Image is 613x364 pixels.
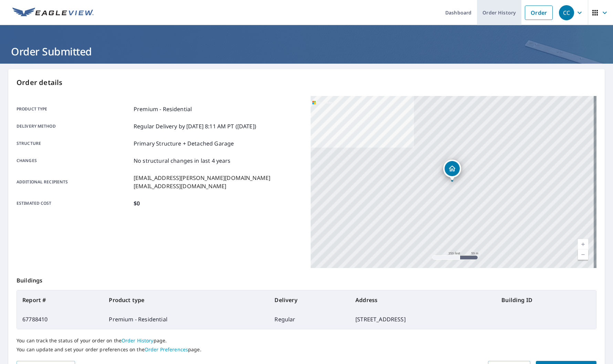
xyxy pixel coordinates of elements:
th: Delivery [269,290,350,310]
p: Buildings [17,268,596,290]
p: Premium - Residential [134,105,192,113]
p: Delivery method [17,122,131,130]
td: 67788410 [17,310,103,329]
p: Primary Structure + Detached Garage [134,139,234,148]
p: Changes [17,157,131,165]
a: Order [525,6,553,20]
p: [EMAIL_ADDRESS][PERSON_NAME][DOMAIN_NAME] [134,174,270,182]
p: Order details [17,77,596,88]
th: Report # [17,290,103,310]
p: You can track the status of your order on the page. [17,338,596,344]
th: Product type [103,290,269,310]
a: Current Level 17, Zoom Out [578,249,588,260]
h1: Order Submitted [8,44,605,58]
div: CC [559,5,574,20]
p: Product type [17,105,131,113]
a: Current Level 17, Zoom In [578,239,588,249]
p: You can update and set your order preferences on the page. [17,346,596,353]
p: Additional recipients [17,174,131,190]
p: [EMAIL_ADDRESS][DOMAIN_NAME] [134,182,270,190]
th: Building ID [496,290,596,310]
img: EV Logo [12,8,94,18]
p: $0 [134,199,140,207]
p: No structural changes in last 4 years [134,157,231,165]
p: Structure [17,139,131,148]
p: Regular Delivery by [DATE] 8:11 AM PT ([DATE]) [134,122,256,130]
td: [STREET_ADDRESS] [350,310,496,329]
td: Regular [269,310,350,329]
div: Dropped pin, building 1, Residential property, 2180 Oldfield Dr Memphis, TN 38134 [443,160,461,181]
a: Order History [122,337,154,344]
th: Address [350,290,496,310]
a: Order Preferences [145,346,188,353]
p: Estimated cost [17,199,131,207]
td: Premium - Residential [103,310,269,329]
